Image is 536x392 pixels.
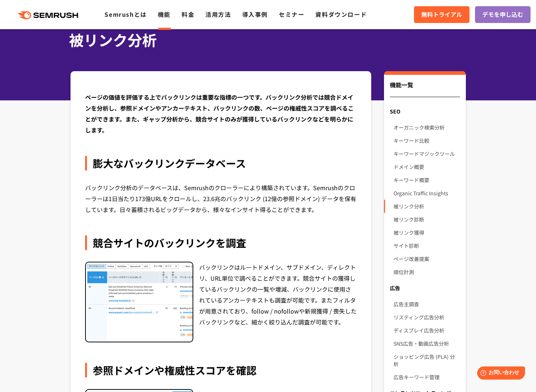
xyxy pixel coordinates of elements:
div: ページの価値を評価する上でバックリンクは重要な指標の一つです。バックリンク分析では競合ドメインを分析し、参照ドメインやアンカーテキスト、バックリンクの数、ページの権威性スコアを調べることができま... [85,92,357,135]
div: 競合サイトのバックリンクを調査 [85,235,357,250]
div: 広告 [384,281,465,295]
a: 広告主調査 [394,297,460,311]
a: Semrushとは [104,10,147,19]
div: バックリンク分析のデータベースは、Semrushのクローラーにより構築されています。Semrushのクローラーは1日当たり173億URLをクロールし、23.6兆のバックリンク (12億の参照ドメ... [85,182,357,215]
img: 被リンク分析 バックリンク一覧 [86,262,193,342]
div: SEO [384,105,465,118]
a: 機能 [158,10,171,19]
a: ドメイン概要 [394,160,460,173]
a: キーワード比較 [394,134,460,147]
a: Organic Traffic Insights [394,187,460,200]
a: 資料ダウンロード [315,10,367,19]
a: 活用方法 [205,10,231,19]
a: 被リンク分析 [394,200,460,213]
a: オーガニック検索分析 [394,121,460,134]
a: 導入事例 [242,10,268,19]
span: デモを申し込む [482,10,523,19]
a: ショッピング広告 (PLA) 分析 [394,350,460,370]
a: 無料トライアル [414,6,470,23]
a: サイト診断 [394,239,460,252]
a: ディスプレイ広告分析 [394,324,460,337]
div: 参照ドメインや権威性スコアを確認 [85,363,357,377]
a: 料金 [182,10,194,19]
a: 被リンク診断 [394,213,460,226]
a: 順位計測 [394,265,460,278]
a: 被リンク獲得 [394,226,460,239]
div: 膨大なバックリンクデータベース [85,156,357,170]
h1: 被リンク分析 [69,29,460,51]
a: 広告キーワード管理 [394,370,460,384]
a: セミナー [279,10,304,19]
a: ページ改善提案 [394,252,460,265]
a: キーワード概要 [394,173,460,187]
div: 機能一覧 [390,80,460,97]
a: SNS広告・動画広告分析 [394,337,460,350]
span: 無料トライアル [421,10,462,19]
a: リスティング広告分析 [394,311,460,324]
a: デモを申し込む [475,6,531,23]
div: バックリンクはルートドメイン、サブドメイン、ディレクトリ、URL単位で調べることができます。競合サイトの獲得しているバックリンクの一覧や増減、バックリンクに使用されているアンカーテキストも調査が... [199,262,357,343]
a: キーワードマジックツール [394,147,460,160]
iframe: Help widget launcher [471,364,528,384]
